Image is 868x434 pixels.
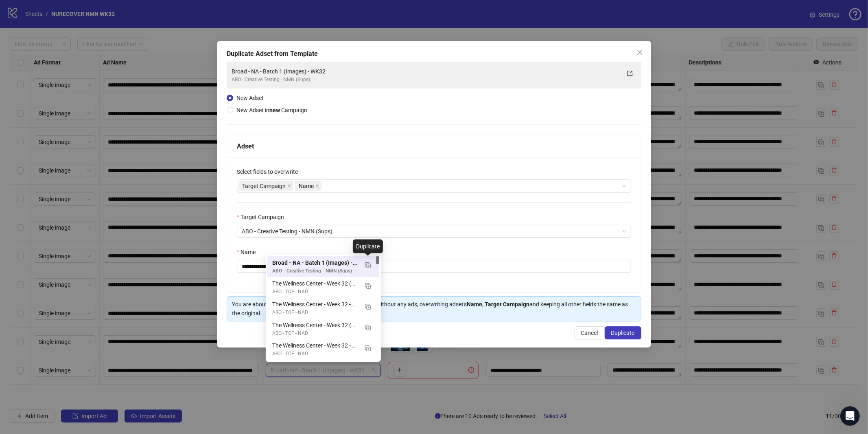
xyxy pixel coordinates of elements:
iframe: Intercom live chat [840,406,860,426]
div: The Wellness Center - Week 32 (Videos) - Quiz Funnel [267,319,379,339]
div: You are about to the selected adset without any ads, overwriting adset's and keeping all other fi... [232,300,636,318]
label: Target Campaign [237,213,289,221]
span: New Adset [236,95,264,101]
div: Duplicate [353,239,383,253]
span: export [627,71,633,76]
div: ABO - Creative Testing - NMN (Sups) [272,267,358,275]
button: Cancel [575,326,605,339]
img: Duplicate [365,325,371,330]
button: Duplicate [361,321,374,334]
span: New Adset in Campaign [236,107,307,113]
div: ABO - TOF - NAD [272,350,358,358]
span: Cancel [581,330,598,336]
div: Broad - NA - Batch 3 (Videos) - Week 32 [267,360,379,381]
button: Duplicate [605,326,641,339]
strong: new [269,107,280,113]
div: ABO - Creative Testing - NMN (Sups) [232,76,620,84]
div: The Wellness Center - Week 32 (Videos) - PDP [267,277,379,298]
div: Duplicate Adset from Template [227,49,641,59]
label: Select fields to overwrite [237,167,303,176]
span: Name [299,182,314,190]
span: Duplicate [611,330,635,336]
span: Target Campaign [238,181,293,191]
label: Name [237,248,261,257]
img: Duplicate [365,262,371,268]
div: The Wellness Center - Week 32 (Videos) - PDP [272,279,358,288]
span: Name [295,181,321,191]
div: Adset [237,141,631,151]
button: Duplicate [361,341,374,354]
span: close [287,184,291,188]
span: Target Campaign [242,182,286,190]
span: close [636,49,643,55]
span: close [315,184,319,188]
img: Duplicate [365,304,371,310]
div: The Wellness Center - Week 32 - PDP [272,300,358,309]
div: ABO - TOF - NAD [272,309,358,317]
img: Duplicate [365,283,371,289]
div: Broad - NA - Batch 1 (Images) - WK32 [272,258,358,267]
div: ABO - TOF - NAD [272,288,358,296]
div: The Wellness Center - Week 32 - PDP [267,298,379,319]
div: The Wellness Center - Week 32 (Videos) - Quiz Funnel [272,321,358,330]
button: Duplicate [361,279,374,292]
div: The Wellness Center - Week 32 - Quiz Funnel [267,339,379,360]
div: The Wellness Center - Week 32 - Quiz Funnel [272,341,358,350]
div: Broad - NA - Batch 1 (Images) - WK32 [232,67,620,76]
button: Duplicate [361,300,374,313]
span: ABO - Creative Testing - NMN (Sups) [242,225,626,237]
strong: Name, Target Campaign [467,301,529,308]
div: ABO - TOF - NAD [272,330,358,337]
img: Duplicate [365,345,371,351]
div: Broad - NA - Batch 1 (Images) - WK32 [267,256,379,277]
button: Close [633,46,646,59]
input: Name [237,260,631,273]
button: Duplicate [361,258,374,271]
